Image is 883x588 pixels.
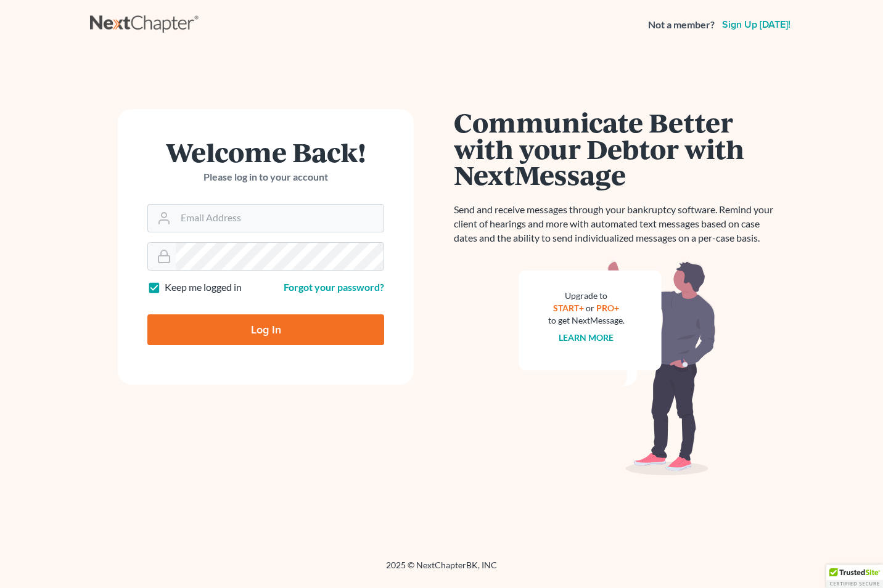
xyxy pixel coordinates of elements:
[454,109,781,188] h1: Communicate Better with your Debtor with NextMessage
[586,303,595,313] span: or
[454,203,781,245] p: Send and receive messages through your bankruptcy software. Remind your client of hearings and mo...
[90,559,793,581] div: 2025 © NextChapterBK, INC
[176,205,384,232] input: Email Address
[559,332,614,343] a: Learn more
[597,303,620,313] a: PRO+
[548,314,625,327] div: to get NextMessage.
[165,280,242,295] label: Keep me logged in
[720,20,793,30] a: Sign up [DATE]!
[147,139,384,165] h1: Welcome Back!
[648,18,715,32] strong: Not a member?
[147,170,384,184] p: Please log in to your account
[548,290,625,302] div: Upgrade to
[826,565,883,588] div: TrustedSite Certified
[519,260,716,476] img: nextmessage_bg-59042aed3d76b12b5cd301f8e5b87938c9018125f34e5fa2b7a6b67550977c72.svg
[284,281,384,293] a: Forgot your password?
[147,314,384,345] input: Log In
[554,303,585,313] a: START+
